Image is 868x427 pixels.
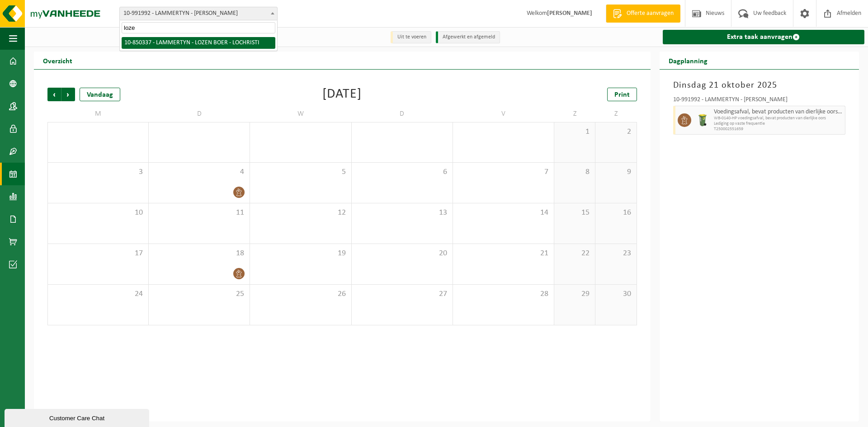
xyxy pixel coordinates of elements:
[391,31,431,43] li: Uit te voeren
[600,249,632,258] span: 23
[356,208,448,218] span: 13
[356,167,448,177] span: 6
[559,249,590,258] span: 22
[696,113,709,127] img: WB-0140-HPE-GN-50
[255,208,346,218] span: 12
[352,106,453,122] td: D
[153,289,245,299] span: 25
[61,88,75,101] span: Volgende
[600,127,632,137] span: 2
[52,208,144,218] span: 10
[153,249,245,258] span: 18
[559,167,590,177] span: 8
[607,88,637,101] a: Print
[614,91,630,99] span: Print
[255,167,346,177] span: 5
[52,289,144,299] span: 24
[52,249,144,258] span: 17
[600,289,632,299] span: 30
[47,106,149,122] td: M
[458,249,549,258] span: 21
[547,10,592,17] strong: [PERSON_NAME]
[600,167,632,177] span: 9
[436,31,500,43] li: Afgewerkt en afgemeld
[153,167,245,177] span: 4
[120,7,277,20] span: 10-991992 - LAMMERTYN - DONOVAN TACK - BRECHT
[52,167,144,177] span: 3
[356,289,448,299] span: 27
[255,249,346,258] span: 19
[34,52,81,69] h2: Overzicht
[600,208,632,218] span: 16
[673,97,845,106] div: 10-991992 - LAMMERTYN - [PERSON_NAME]
[122,37,275,49] li: 10-850337 - LAMMERTYN - LOZEN BOER - LOCHRISTI
[5,407,151,427] iframe: chat widget
[80,88,120,101] div: Vandaag
[149,106,250,122] td: D
[559,208,590,218] span: 15
[559,127,590,137] span: 1
[322,88,362,101] div: [DATE]
[663,30,864,44] a: Extra taak aanvragen
[554,106,595,122] td: Z
[119,7,278,20] span: 10-991992 - LAMMERTYN - DONOVAN TACK - BRECHT
[714,108,843,116] span: Voedingsafval, bevat producten van dierlijke oorsprong, onverpakt, categorie 3
[458,167,549,177] span: 7
[458,289,549,299] span: 28
[153,208,245,218] span: 11
[250,106,351,122] td: W
[458,208,549,218] span: 14
[714,121,843,127] span: Lediging op vaste frequentie
[453,106,554,122] td: V
[714,127,843,132] span: T250002551659
[255,289,346,299] span: 26
[714,116,843,121] span: WB-0140-HP voedingsafval, bevat producten van dierlijke oors
[47,88,61,101] span: Vorige
[559,289,590,299] span: 29
[673,79,845,92] h3: Dinsdag 21 oktober 2025
[356,249,448,258] span: 20
[595,106,637,122] td: Z
[660,52,717,69] h2: Dagplanning
[624,9,676,18] span: Offerte aanvragen
[606,5,680,23] a: Offerte aanvragen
